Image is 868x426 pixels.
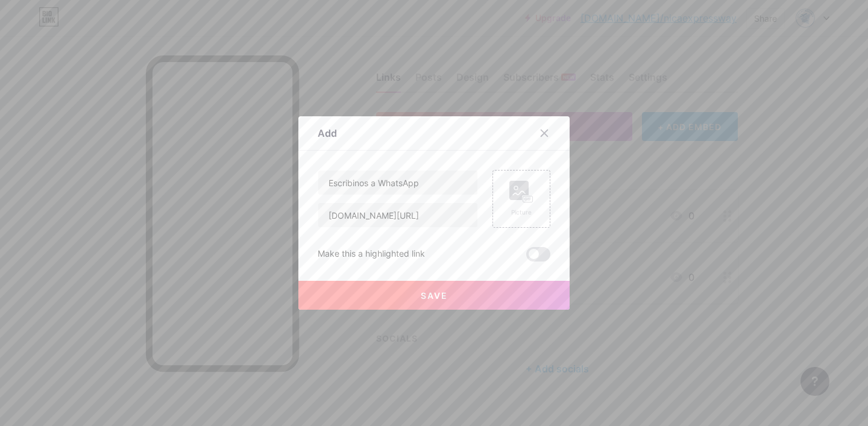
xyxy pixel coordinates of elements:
div: Picture [509,208,533,217]
div: Make this a highlighted link [318,247,425,262]
span: Save [421,290,448,301]
input: Title [318,171,477,195]
input: URL [318,203,477,227]
div: Add [318,126,337,140]
button: Save [298,281,570,310]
